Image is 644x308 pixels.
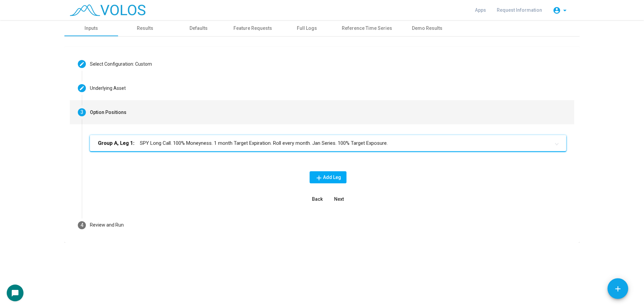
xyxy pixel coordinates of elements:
[90,222,124,229] div: Review and Run
[80,109,84,115] span: 3
[90,85,126,92] div: Underlying Asset
[497,7,542,13] span: Request Information
[342,25,392,32] div: Reference Time Series
[553,6,561,14] mat-icon: account_circle
[312,196,323,202] span: Back
[11,289,19,297] mat-icon: chat_bubble
[85,25,98,32] div: Inputs
[190,25,208,32] div: Defaults
[233,25,272,32] div: Feature Requests
[315,174,323,182] mat-icon: add
[90,135,566,151] mat-expansion-panel-header: Group A, Leg 1:SPY Long Call. 100% Moneyness. 1 month Target Expiration. Roll every month. Jan Se...
[491,4,547,16] a: Request Information
[98,139,135,147] b: Group A, Leg 1:
[315,175,341,180] span: Add Leg
[79,61,85,67] mat-icon: create
[80,222,84,228] span: 4
[90,109,126,116] div: Option Positions
[412,25,442,32] div: Demo Results
[90,61,152,68] div: Select Configuration: Custom
[310,171,346,183] button: Add Leg
[137,25,153,32] div: Results
[470,4,491,16] a: Apps
[607,278,628,299] button: Add icon
[613,285,622,293] mat-icon: add
[475,7,486,13] span: Apps
[328,193,350,205] button: Next
[307,193,328,205] button: Back
[334,196,344,202] span: Next
[98,139,550,147] mat-panel-title: SPY Long Call. 100% Moneyness. 1 month Target Expiration. Roll every month. Jan Series. 100% Targ...
[561,6,569,14] mat-icon: arrow_drop_down
[297,25,317,32] div: Full Logs
[79,85,85,91] mat-icon: create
